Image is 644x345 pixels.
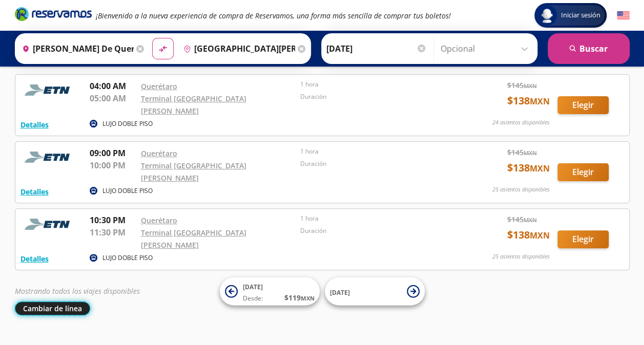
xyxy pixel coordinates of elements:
img: RESERVAMOS [20,80,77,100]
span: Iniciar sesión [557,10,605,20]
small: MXN [524,216,537,224]
span: [DATE] [243,283,263,291]
p: 10:30 PM [90,214,136,226]
img: RESERVAMOS [20,214,77,234]
button: Detalles [20,119,49,130]
small: MXN [530,96,550,107]
span: $ 145 [507,80,537,91]
input: Elegir Fecha [326,36,427,61]
button: Detalles [20,253,49,264]
small: MXN [530,163,550,174]
a: Brand Logo [15,6,92,25]
button: Elegir [557,230,609,248]
p: 10:00 PM [90,159,136,171]
em: Mostrando todos los viajes disponibles [15,286,140,296]
em: ¡Bienvenido a la nueva experiencia de compra de Reservamos, una forma más sencilla de comprar tus... [96,11,451,20]
p: 05:00 AM [90,92,136,104]
span: [DATE] [330,288,350,296]
span: $ 119 [284,292,315,303]
p: 1 hora [300,80,455,89]
p: 25 asientos disponibles [492,185,550,194]
button: Buscar [548,33,630,64]
span: $ 138 [507,160,550,176]
span: $ 138 [507,227,550,243]
a: Terminal [GEOGRAPHIC_DATA][PERSON_NAME] [141,228,246,250]
p: 09:00 PM [90,147,136,159]
p: LUJO DOBLE PISO [102,186,153,196]
p: Duración [300,159,455,168]
small: MXN [530,230,550,241]
small: MXN [301,294,315,302]
a: Querétaro [141,215,177,225]
span: $ 138 [507,93,550,109]
a: Terminal [GEOGRAPHIC_DATA][PERSON_NAME] [141,94,246,116]
p: 1 hora [300,147,455,156]
a: Querétaro [141,81,177,91]
span: $ 145 [507,214,537,225]
input: Buscar Origen [18,36,134,61]
button: [DATE]Desde:$119MXN [220,277,320,306]
input: Opcional [441,36,532,61]
button: Cambiar de línea [15,301,90,315]
p: Duración [300,92,455,101]
small: MXN [524,149,537,157]
p: Duración [300,226,455,235]
span: Desde: [243,294,263,303]
p: 1 hora [300,214,455,223]
button: English [617,9,630,22]
p: 24 asientos disponibles [492,118,550,127]
p: 25 asientos disponibles [492,252,550,261]
a: Terminal [GEOGRAPHIC_DATA][PERSON_NAME] [141,161,246,183]
p: LUJO DOBLE PISO [102,119,153,128]
input: Buscar Destino [179,36,295,61]
button: Elegir [557,96,609,114]
button: [DATE] [325,277,425,306]
p: 11:30 PM [90,226,136,239]
i: Brand Logo [15,6,92,21]
img: RESERVAMOS [20,147,77,167]
p: LUJO DOBLE PISO [102,253,153,263]
p: 04:00 AM [90,80,136,92]
button: Elegir [557,163,609,181]
a: Querétaro [141,148,177,158]
button: Detalles [20,186,49,197]
small: MXN [524,82,537,90]
span: $ 145 [507,147,537,158]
